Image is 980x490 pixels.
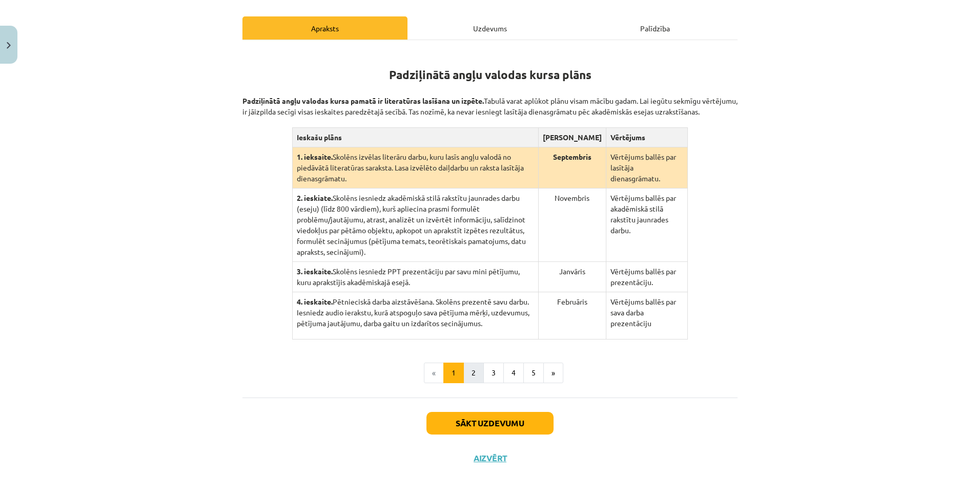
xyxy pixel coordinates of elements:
strong: 2. ieskiate. [297,193,333,202]
strong: 1. ieksaite. [297,152,333,161]
td: Vērtējums ballēs par akadēmiskā stilā rakstītu jaunrades darbu. [606,189,687,262]
strong: Septembris [553,152,591,161]
th: Vērtējums [606,128,687,147]
p: Pētnieciskā darba aizstāvēšana. Skolēns prezentē savu darbu. Iesniedz audio ierakstu, kurā atspog... [297,296,534,329]
button: 5 [523,363,544,383]
img: icon-close-lesson-0947bae3869378f0d4975bcd49f059093ad1ed9edebbc8119c70593378902aed.svg [7,42,11,49]
p: Februāris [543,296,602,307]
nav: Page navigation example [242,363,738,383]
button: 2 [463,363,484,383]
th: Ieskašu plāns [292,128,538,147]
strong: 3. ieskaite. [297,267,333,276]
td: Vērtējums ballēs par sava darba prezentāciju [606,292,687,340]
td: Skolēns izvēlas literāru darbu, kuru lasīs angļu valodā no piedāvātā literatūras saraksta. Lasa i... [292,147,538,189]
button: 1 [443,363,464,383]
td: Vērtējums ballēs par lasītāja dienasgrāmatu. [606,147,687,189]
td: Vērtējums ballēs par prezentāciju. [606,262,687,292]
td: Skolēns iesniedz PPT prezentāciju par savu mini pētījumu, kuru aprakstījis akadēmiskajā esejā. [292,262,538,292]
p: Tabulā varat aplūkot plānu visam mācību gadam. Lai iegūtu sekmīgu vērtējumu, ir jāizpilda secīgi ... [242,85,738,117]
div: Uzdevums [407,16,573,40]
td: Novembris [538,189,606,262]
td: Skolēns iesniedz akadēmiskā stilā rakstītu jaunrades darbu (eseju) (līdz 800 vārdiem), kurš aplie... [292,189,538,262]
div: Apraksts [242,16,407,40]
th: [PERSON_NAME] [538,128,606,147]
td: Janvāris [538,262,606,292]
strong: Padziļinātā angļu valodas kursa pamatā ir literatūras lasīšana un izpēte. [242,96,484,105]
button: » [543,363,563,383]
div: Palīdzība [573,16,738,40]
strong: 4. ieskaite. [297,297,333,306]
button: Aizvērt [471,453,509,463]
strong: Padziļinātā angļu valodas kursa plāns [389,67,591,82]
button: 4 [503,363,524,383]
button: Sākt uzdevumu [426,412,554,435]
button: 3 [483,363,504,383]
